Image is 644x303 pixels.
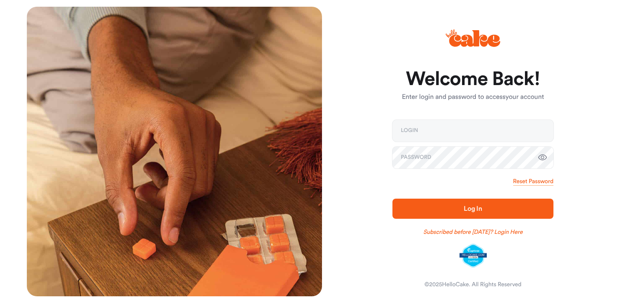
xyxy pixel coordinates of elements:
span: Log In [464,205,482,212]
h1: Welcome Back! [392,69,553,89]
img: legit-script-certified.png [460,244,487,267]
a: Subscribed before [DATE]? Login Here [423,228,523,236]
a: Reset Password [513,177,553,186]
p: Enter login and password to access your account [392,92,553,102]
button: Log In [392,199,553,219]
div: © 2025 HelloCake. All Rights Reserved [424,280,521,289]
